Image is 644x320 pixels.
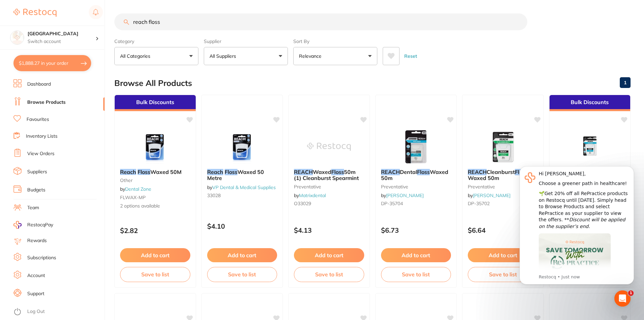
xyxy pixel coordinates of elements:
p: Relevance [299,53,324,59]
label: Supplier [204,38,288,44]
button: Save to list [381,267,451,282]
b: REACH Dental Floss Waxed 50m [381,169,451,181]
em: Reach [207,169,223,175]
img: Lakes Boulevard Dental [10,31,24,44]
div: message notification from Restocq, Just now. Hi Aynkkaran, Choose a greener path in healthcare! 🌱... [10,6,124,124]
button: Add to cart [381,248,451,262]
b: Reach Floss Waxed 50M [120,169,190,175]
button: Add to cart [120,248,190,262]
span: 50m (1) Cleanburst Spearmint [294,169,359,181]
span: 2 options available [120,203,190,210]
img: Reach Listerine Waxed Floss [568,130,612,164]
div: Hi [PERSON_NAME], [29,10,119,17]
button: Save to list [120,267,190,282]
em: REACH [468,169,487,175]
img: Restocq Logo [13,9,56,17]
i: Discount will be applied on the supplier’s end. [29,57,116,69]
em: Reach [120,169,136,175]
a: [PERSON_NAME] [386,192,424,198]
span: 1 [628,290,634,296]
div: Bulk Discounts [550,95,631,111]
span: by [468,192,510,198]
button: Add to cart [294,248,364,262]
div: 🌱Get 20% off all RePractice products on Restocq until [DATE]. Simply head to Browse Products and ... [29,30,119,70]
small: other [120,178,190,183]
a: Subscriptions [27,255,56,261]
div: Message content [29,10,119,111]
button: Save to list [207,267,277,282]
a: Team [27,204,39,211]
a: Browse Products [27,99,66,106]
img: Profile image for Restocq [15,12,26,23]
img: Reach Floss Waxed 50M [133,130,177,164]
a: VP Dental & Medical Supplies [212,184,276,190]
a: Budgets [27,187,45,193]
h2: Browse All Products [114,79,192,88]
span: by [120,186,151,192]
span: DP-35702 [468,200,490,207]
b: REACH Waxed Floss 50m (1) Cleanburst Spearmint [294,169,364,181]
a: Dental Zone [125,186,151,192]
p: Message from Restocq, sent Just now [29,114,119,120]
div: Choose a greener path in healthcare! [29,20,119,27]
em: Floss [331,169,344,175]
a: Suppliers [27,169,47,175]
img: Reach Floss Waxed 50 Metre [220,130,264,164]
button: Log Out [13,307,103,317]
button: Save to list [468,267,538,282]
span: Waxed 50M [150,169,182,175]
small: preventative [468,184,538,189]
span: Waxed 50 Metre [207,169,264,181]
a: Log Out [27,308,45,315]
span: Dental [400,169,417,175]
a: 1 [620,76,631,89]
span: Cleanburst [487,169,515,175]
img: RestocqPay [13,221,22,229]
span: RestocqPay [27,222,53,228]
button: Reset [402,47,419,65]
b: Reach Floss Waxed 50 Metre [207,169,277,181]
div: Bulk Discounts [115,95,196,111]
img: REACH Waxed Floss 50m (1) Cleanburst Spearmint [307,130,351,164]
p: All Suppliers [210,53,239,59]
button: All Categories [114,47,198,65]
a: Account [27,272,45,279]
span: by [207,184,276,190]
p: $4.13 [294,226,364,234]
span: by [294,192,326,198]
a: Restocq Logo [13,5,56,20]
a: Favourites [27,116,49,123]
button: Add to cart [468,248,538,262]
a: Rewards [27,237,47,244]
p: $6.73 [381,226,451,234]
a: Dashboard [27,81,51,88]
span: Waxed [313,169,331,175]
img: REACH Dental Floss Waxed 50m [394,130,438,164]
small: preventative [294,184,364,189]
em: REACH [381,169,400,175]
h4: Lakes Boulevard Dental [28,31,96,37]
button: All Suppliers [204,47,288,65]
a: Support [27,290,44,297]
p: $4.10 [207,222,277,230]
span: O33029 [294,200,311,207]
b: REACH Cleanburst Floss Mint Waxed 50m [468,169,538,181]
em: Floss [417,169,430,175]
a: RestocqPay [13,221,53,229]
a: Inventory Lists [26,133,58,140]
label: Category [114,38,198,44]
span: Waxed 50m [381,169,448,181]
button: $1,888.27 in your order [13,55,91,71]
button: Relevance [293,47,377,65]
span: DP-35704 [381,200,403,207]
span: by [381,192,424,198]
iframe: Intercom live chat [614,290,631,307]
